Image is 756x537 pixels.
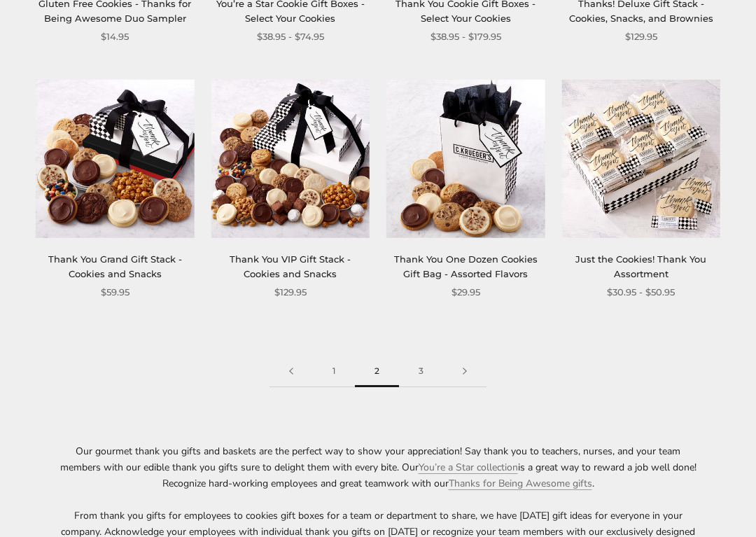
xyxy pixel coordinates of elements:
[36,79,195,238] img: Thank You Grand Gift Stack - Cookies and Snacks
[48,253,182,279] a: Thank You Grand Gift Stack - Cookies and Snacks
[562,79,721,238] img: Just the Cookies! Thank You Assortment
[11,484,145,526] iframe: Sign Up via Text for Offers
[386,79,545,238] img: Thank You One Dozen Cookies Gift Bag - Assorted Flavors
[101,285,129,300] span: $59.95
[257,29,324,44] span: $38.95 - $74.95
[430,29,501,44] span: $38.95 - $179.95
[575,253,706,279] a: Just the Cookies! Thank You Assortment
[355,356,399,387] span: 2
[56,443,700,491] p: Our gourmet thank you gifts and baskets are the perfect way to show your appreciation! Say thank ...
[451,285,480,300] span: $29.95
[269,356,313,387] a: Previous page
[274,285,307,300] span: $129.95
[101,29,129,44] span: $14.95
[449,477,592,490] a: Thanks for Being Awesome gifts
[211,79,370,238] img: Thank You VIP Gift Stack - Cookies and Snacks
[607,285,675,300] span: $30.95 - $50.95
[394,253,538,279] a: Thank You One Dozen Cookies Gift Bag - Assorted Flavors
[443,356,486,387] a: Next page
[625,29,657,44] span: $129.95
[230,253,351,279] a: Thank You VIP Gift Stack - Cookies and Snacks
[313,356,355,387] a: 1
[419,461,518,474] a: You’re a Star collection
[399,356,443,387] a: 3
